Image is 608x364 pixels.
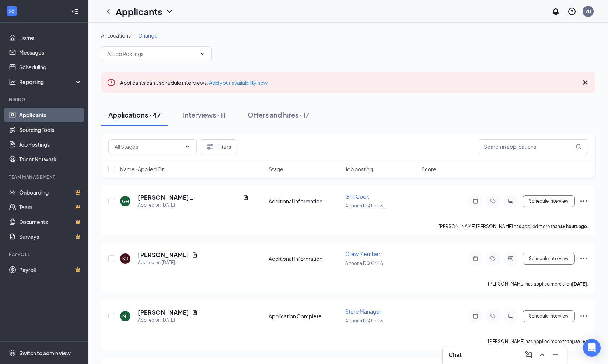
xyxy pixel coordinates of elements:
button: Schedule Interview [523,253,575,265]
svg: Document [192,252,198,258]
svg: Collapse [71,8,78,15]
a: Job Postings [19,137,82,152]
a: Applicants [19,108,82,122]
button: Minimize [549,349,561,361]
span: Altoona DQ Grill & ... [345,260,388,266]
span: Job posting [345,165,373,173]
div: Applied on [DATE] [138,316,198,324]
a: Add your availability now [209,79,268,86]
h5: [PERSON_NAME] [PERSON_NAME] [138,193,240,202]
span: Crew Member [345,251,380,257]
span: All Locations [101,32,131,39]
svg: ChevronDown [199,51,205,57]
div: Hiring [9,97,81,103]
svg: Ellipses [579,312,588,321]
span: Score [422,165,436,173]
a: PayrollCrown [19,262,82,277]
p: [PERSON_NAME] has applied more than . [488,281,588,287]
span: Stage [269,165,283,173]
input: All Job Postings [107,50,196,58]
h3: Chat [448,351,462,359]
svg: Note [471,313,480,319]
svg: ComposeMessage [524,350,533,359]
div: Additional Information [269,197,341,205]
svg: Tag [489,313,497,319]
p: [PERSON_NAME] has applied more than . [488,338,588,344]
svg: Filter [206,142,215,151]
span: Altoona DQ Grill & ... [345,318,388,323]
a: DocumentsCrown [19,214,82,229]
b: [DATE] [572,339,587,344]
svg: Ellipses [579,197,588,206]
div: Payroll [9,251,81,258]
a: Home [19,30,82,45]
h5: [PERSON_NAME] [138,308,189,316]
div: Switch to admin view [19,349,71,357]
button: ComposeMessage [523,349,535,361]
span: Store Manager [345,308,381,315]
svg: QuestionInfo [567,7,576,16]
svg: Ellipses [579,254,588,263]
a: Messages [19,45,82,60]
div: Additional Information [269,255,341,262]
div: Applied on [DATE] [138,202,249,209]
svg: Minimize [551,350,560,359]
svg: Document [192,309,198,315]
input: All Stages [115,143,182,151]
h1: Applicants [116,5,162,18]
svg: Note [471,198,480,204]
svg: ChevronUp [538,350,546,359]
div: VB [585,8,591,14]
div: Interviews · 11 [183,110,226,119]
svg: Tag [489,256,497,262]
h5: [PERSON_NAME] [138,251,189,259]
svg: Document [243,195,249,200]
div: Applications · 47 [108,110,161,119]
a: SurveysCrown [19,229,82,244]
span: Grill Cook [345,193,369,200]
div: Team Management [9,174,81,180]
svg: ChevronLeft [104,7,113,16]
a: TeamCrown [19,200,82,214]
a: OnboardingCrown [19,185,82,200]
button: ChevronUp [536,349,548,361]
a: Talent Network [19,152,82,167]
div: Application Complete [269,312,341,320]
input: Search in applications [478,139,588,154]
span: Applicants can't schedule interviews. [120,79,268,86]
b: 19 hours ago [560,224,587,229]
svg: ActiveChat [506,313,515,319]
div: Open Intercom Messenger [583,339,601,357]
div: Applied on [DATE] [138,259,198,266]
svg: Settings [9,349,16,357]
svg: ChevronDown [185,144,191,150]
span: Change [138,32,158,39]
svg: Notifications [551,7,560,16]
b: [DATE] [572,281,587,287]
div: MT [122,313,128,319]
a: Sourcing Tools [19,122,82,137]
p: [PERSON_NAME] [PERSON_NAME] has applied more than . [438,223,588,230]
svg: MagnifyingGlass [576,144,581,150]
div: KH [122,256,129,262]
span: Altoona DQ Grill & ... [345,203,388,209]
button: Schedule Interview [523,195,575,207]
svg: Note [471,256,480,262]
div: GH [122,198,129,204]
svg: ActiveChat [506,256,515,262]
a: Scheduling [19,60,82,74]
div: Offers and hires · 17 [248,110,309,119]
svg: ActiveChat [506,198,515,204]
svg: Error [107,78,116,87]
svg: ChevronDown [165,7,174,16]
svg: Cross [581,78,590,87]
button: Schedule Interview [523,310,575,322]
svg: WorkstreamLogo [8,7,15,15]
button: Filter Filters [200,139,237,154]
span: Name · Applied On [120,165,165,173]
svg: Tag [489,198,497,204]
div: Reporting [19,78,83,85]
svg: Analysis [9,78,16,85]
